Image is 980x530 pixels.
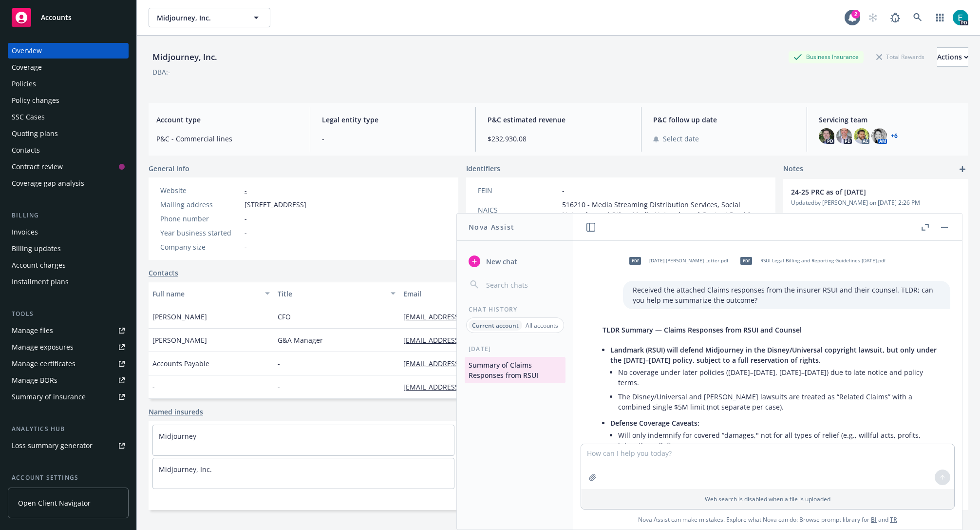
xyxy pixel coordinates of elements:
[663,134,699,144] span: Select date
[789,51,864,63] div: Business Insurance
[399,282,608,305] button: Email
[322,115,464,125] span: Legal entity type
[791,212,923,231] a: [URL][DOMAIN_NAME][EMAIL_ADDRESS][PERSON_NAME][DOMAIN_NAME]
[149,163,189,174] span: General info
[466,163,500,174] span: Identifiers
[587,495,948,503] p: Web search is disabled when a file is uploaded
[245,199,306,210] span: [STREET_ADDRESS]
[457,305,573,314] div: Chat History
[152,358,209,369] span: Accounts Payable
[8,339,129,355] a: Manage exposures
[8,93,129,108] a: Policy changes
[890,515,897,524] a: TR
[8,176,129,191] a: Coverage gap analysis
[610,418,699,428] span: Defense Coverage Caveats:
[149,51,221,63] div: Midjourney, Inc.
[159,465,212,474] a: Midjourney, Inc.
[278,312,291,322] span: CFO
[8,224,129,240] a: Invoices
[819,115,961,125] span: Servicing team
[152,289,259,299] div: Full name
[160,199,241,210] div: Mailing address
[484,256,517,267] span: New chat
[526,321,558,330] p: All accounts
[891,133,898,139] a: +6
[157,13,241,23] span: Midjourney, Inc.
[8,323,129,338] a: Manage files
[638,510,897,530] span: Nova Assist can make mistakes. Explore what Nova can do: Browse prompt library for and
[160,185,241,196] div: Website
[156,115,298,125] span: Account type
[245,242,247,252] span: -
[12,356,75,372] div: Manage certificates
[465,253,565,270] button: New chat
[12,176,84,191] div: Coverage gap analysis
[469,222,514,232] h1: Nova Assist
[403,289,594,299] div: Email
[12,43,42,59] div: Overview
[791,187,935,197] span: 24-25 PRC as of [DATE]
[871,128,887,144] img: photo
[12,257,66,273] div: Account charges
[623,249,730,273] div: pdf[DATE] [PERSON_NAME] Letter.pdf
[152,312,207,322] span: [PERSON_NAME]
[12,438,93,453] div: Loss summary generator
[871,515,877,524] a: BI
[562,185,565,196] span: -
[633,285,941,305] p: Received the attached Claims responses from the insurer RSUI and their counsel. TLDR; can you hel...
[152,67,170,77] div: DBA: -
[937,48,968,66] div: Actions
[403,382,525,392] a: [EMAIL_ADDRESS][DOMAIN_NAME]
[12,241,61,256] div: Billing updates
[488,134,629,144] span: $232,930.08
[12,159,63,175] div: Contract review
[274,282,399,305] button: Title
[12,109,45,125] div: SSC Cases
[851,10,860,19] div: 2
[322,134,464,144] span: -
[8,142,129,158] a: Contacts
[783,163,803,175] span: Notes
[618,390,941,414] li: The Disney/Universal and [PERSON_NAME] lawsuits are treated as “Related Claims” with a combined s...
[278,335,323,345] span: G&A Manager
[12,274,69,290] div: Installment plans
[8,356,129,372] a: Manage certificates
[149,407,203,417] a: Named insureds
[152,335,207,345] span: [PERSON_NAME]
[836,128,852,144] img: photo
[649,257,728,264] span: [DATE] [PERSON_NAME] Letter.pdf
[871,51,929,63] div: Total Rewards
[12,323,53,338] div: Manage files
[12,224,38,240] div: Invoices
[484,278,562,292] input: Search chats
[908,8,927,27] a: Search
[8,43,129,59] a: Overview
[8,257,129,273] a: Account charges
[457,345,573,353] div: [DATE]
[149,8,270,27] button: Midjourney, Inc.
[12,373,57,388] div: Manage BORs
[156,134,298,144] span: P&C - Commercial lines
[957,163,968,175] a: add
[478,185,558,196] div: FEIN
[403,335,525,345] a: [EMAIL_ADDRESS][DOMAIN_NAME]
[854,128,869,144] img: photo
[8,59,129,75] a: Coverage
[740,257,752,264] span: pdf
[478,205,558,215] div: NAICS
[603,325,802,334] span: TLDR Summary — Claims Responses from RSUI and Counsel
[783,179,968,239] div: 24-25 PRC as of [DATE]Updatedby [PERSON_NAME] on [DATE] 2:26 PM[URL][DOMAIN_NAME][EMAIL_ADDRESS][...
[8,373,129,388] a: Manage BORs
[863,8,883,27] a: Start snowing
[937,47,968,67] button: Actions
[953,10,968,25] img: photo
[403,312,525,321] a: [EMAIL_ADDRESS][DOMAIN_NAME]
[8,424,129,434] div: Analytics hub
[403,359,525,368] a: [EMAIL_ADDRESS][DOMAIN_NAME]
[149,282,274,305] button: Full name
[8,126,129,141] a: Quoting plans
[653,115,795,125] span: P&C follow up date
[610,345,937,365] span: Landmark (RSUI) will defend Midjourney in the Disney/Universal copyright lawsuit, but only under ...
[160,228,241,238] div: Year business started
